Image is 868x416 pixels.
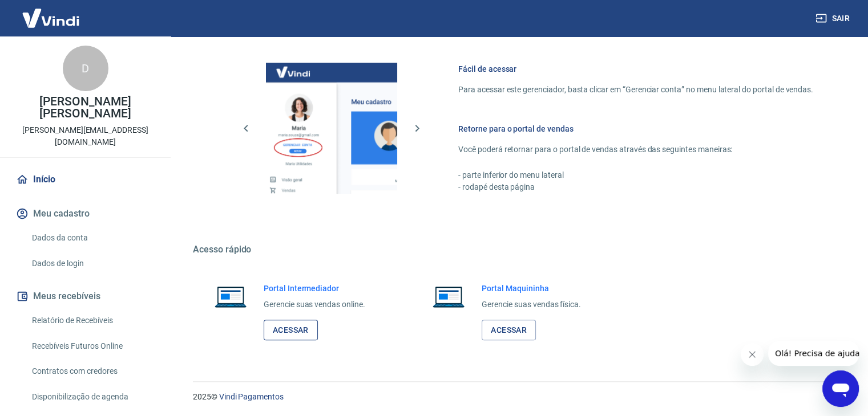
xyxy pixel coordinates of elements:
[219,392,284,401] a: Vindi Pagamentos
[9,124,162,148] p: [PERSON_NAME][EMAIL_ADDRESS][DOMAIN_NAME]
[458,63,813,75] h6: Fácil de acessar
[458,169,813,181] p: - parte inferior do menu lateral
[458,144,813,156] p: Você poderá retornar para o portal de vendas através das seguintes maneiras:
[822,370,859,407] iframe: Botão para abrir a janela de mensagens
[193,244,841,255] h5: Acesso rápido
[27,309,157,332] a: Relatório de Recebíveis
[14,201,157,226] button: Meu cadastro
[14,167,157,192] a: Início
[63,46,108,91] div: D
[741,343,764,366] iframe: Fechar mensagem
[264,299,365,311] p: Gerencie suas vendas online.
[458,84,813,96] p: Para acessar este gerenciador, basta clicar em “Gerenciar conta” no menu lateral do portal de ven...
[425,283,473,310] img: Imagem de um notebook aberto
[482,283,581,294] h6: Portal Maquininha
[768,341,859,366] iframe: Mensagem da empresa
[193,391,841,403] p: 2025 ©
[27,360,157,383] a: Contratos com credores
[27,335,157,358] a: Recebíveis Futuros Online
[27,252,157,275] a: Dados de login
[458,123,813,134] h6: Retorne para o portal de vendas
[27,226,157,250] a: Dados da conta
[7,8,96,17] span: Olá! Precisa de ajuda?
[27,385,157,409] a: Disponibilização de agenda
[266,63,397,194] img: Imagem da dashboard mostrando o botão de gerenciar conta na sidebar no lado esquerdo
[9,96,162,120] p: [PERSON_NAME] [PERSON_NAME]
[458,181,813,193] p: - rodapé desta página
[264,283,365,294] h6: Portal Intermediador
[14,284,157,309] button: Meus recebíveis
[264,320,318,341] a: Acessar
[14,1,88,35] img: Vindi
[813,8,854,29] button: Sair
[207,283,255,310] img: Imagem de um notebook aberto
[482,299,581,311] p: Gerencie suas vendas física.
[482,320,536,341] a: Acessar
